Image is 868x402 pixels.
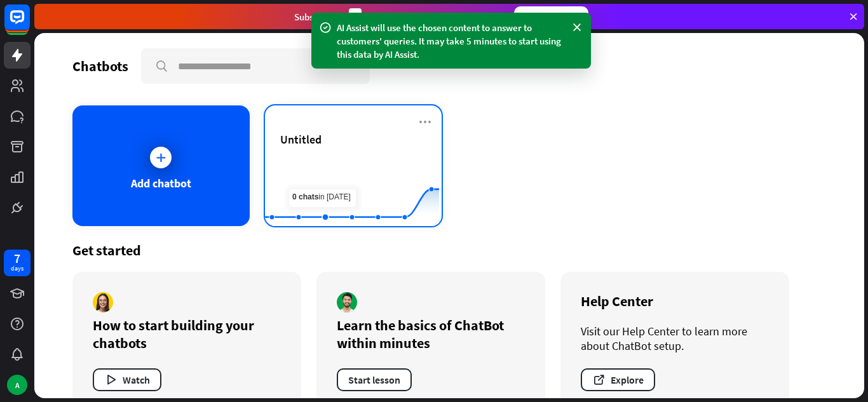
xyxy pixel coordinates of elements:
img: author [337,292,357,312]
div: A [7,375,27,395]
div: Visit our Help Center to learn more about ChatBot setup. [581,324,769,353]
div: Subscribe now [514,6,588,27]
div: How to start building your chatbots [93,316,281,352]
div: AI Assist will use the chosen content to answer to customers' queries. It may take 5 minutes to s... [337,21,566,61]
div: 7 [14,253,20,264]
button: Explore [581,368,655,391]
div: Learn the basics of ChatBot within minutes [337,316,525,352]
div: Chatbots [72,57,128,75]
div: Get started [72,241,826,259]
button: Start lesson [337,368,412,391]
div: 3 [349,8,362,25]
button: Watch [93,368,161,391]
div: days [11,264,24,273]
a: 7 days [4,250,31,276]
button: Open LiveChat chat widget [10,5,48,43]
img: author [93,292,113,312]
div: Add chatbot [131,176,191,191]
span: Untitled [280,132,322,147]
div: Subscribe in days to get your first month for $1 [294,8,504,25]
div: Help Center [581,292,769,310]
